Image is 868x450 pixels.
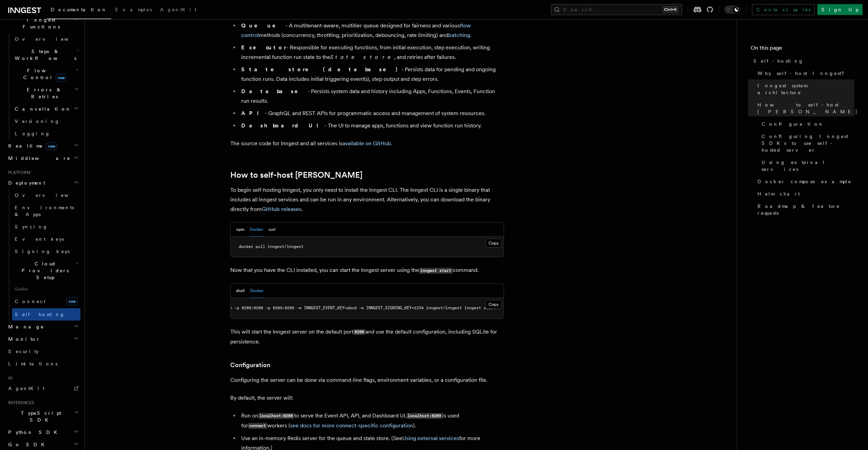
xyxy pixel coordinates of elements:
span: References [5,400,34,405]
kbd: Ctrl+K [663,6,678,13]
span: Why self-host Inngest? [757,70,849,77]
a: Self hosting [12,308,80,321]
a: Inngest system architecture [755,79,854,99]
a: Versioning [12,115,80,127]
span: docker run -p 8288:8288 -p 8289:8289 -e INNGEST_EVENT_KEY=abcd -e INNGEST_SIGNING_KEY=1234 innges... [208,305,495,310]
button: Inngest Functions [5,14,80,33]
a: Docker compose example [755,175,854,188]
span: Self hosting [15,312,65,317]
a: Limitations [5,358,80,370]
span: AgentKit [8,386,44,391]
span: Monitor [5,336,40,342]
button: Copy [485,239,502,248]
span: Limitations [8,361,57,366]
span: Guides [12,284,80,295]
a: AgentKit [5,382,80,395]
span: Using external services [762,159,854,173]
span: Event keys [15,236,64,242]
li: - GraphQL and REST APIs for programmatic access and management of system resources. [239,109,504,118]
li: - Persists data for pending and ongoing function runs. Data includes initial triggering event(s),... [239,65,504,84]
code: connect [248,423,267,429]
button: npm [236,223,244,237]
span: Middleware [5,155,70,162]
p: The source code for Inngest and all services is . [230,139,504,148]
span: Flow Control [12,67,75,81]
a: Syncing [12,221,80,233]
button: TypeScript SDK [5,407,80,426]
span: Roadmap & feature requests [757,203,854,216]
span: Self-hosting [753,58,804,64]
em: State store [330,54,394,60]
a: Connectnew [12,295,80,308]
span: Go SDK [5,441,49,448]
span: Examples [115,7,152,12]
span: docker pull inngest/inngest [239,244,303,249]
a: batching [448,32,470,38]
span: Docker compose example [757,178,852,185]
a: Configuring Inngest SDKs to use self-hosted server [759,130,854,156]
span: AI [5,375,13,381]
a: AgentKit [156,2,200,18]
span: Inngest Functions [5,16,74,30]
li: Run on to serve the Event API, API, and Dashboard UI. is used for workers ( ). [239,411,504,431]
button: Steps & Workflows [12,45,80,64]
p: To begin self-hosting Inngest, you only need to install the Inngest CLI. The Inngest CLI is a sin... [230,185,504,214]
button: Errors & Retries [12,84,80,103]
strong: Database [241,88,308,95]
button: Search...Ctrl+K [551,4,682,15]
p: This will start the Inngest server on the default port and use the default configuration, includi... [230,327,504,347]
span: AgentKit [160,7,196,12]
button: Python SDK [5,426,80,438]
div: Deployment [5,189,80,321]
a: GitHub releases [262,206,301,212]
span: Steps & Workflows [12,48,76,62]
a: available on GitHub [342,140,391,147]
button: Monitor [5,333,80,345]
a: Event keys [12,233,80,245]
code: 8288 [353,329,365,335]
span: Realtime [5,142,57,149]
strong: State store (database) [241,66,401,73]
a: Logging [12,127,80,140]
a: Using external services [759,156,854,175]
button: Toggle dark mode [724,5,741,14]
button: curl [269,223,275,237]
span: new [46,142,57,150]
button: Cloud Providers Setup [12,258,80,284]
div: Inngest Functions [5,33,80,140]
span: new [66,297,78,305]
a: flow control [241,22,471,38]
a: Using external services [402,435,459,441]
button: Cancellation [12,103,80,115]
span: Environments & Apps [15,205,74,217]
strong: Dashboard UI [241,122,324,129]
strong: Executor [241,44,286,51]
a: Overview [12,33,80,45]
span: Configuration [762,121,824,127]
a: see docs for more connect-specific configuration [290,422,413,429]
span: Signing keys [15,249,69,254]
span: Manage [5,323,44,330]
a: Helm chart [755,188,854,200]
span: Errors & Retries [12,86,74,100]
span: Syncing [15,224,48,229]
code: localhost:8288 [258,413,294,419]
a: Security [5,345,80,358]
li: - Responsible for executing functions, from initial execution, step execution, writing incrementa... [239,43,504,62]
span: Documentation [51,7,107,12]
button: Copy [485,300,502,309]
span: Versioning [15,118,60,124]
li: - Persists system data and history including Apps, Functions, Events, Function run results. [239,87,504,106]
a: Overview [12,189,80,201]
p: By default, the server will: [230,393,504,403]
a: Configuration [230,360,270,370]
span: Overview [15,36,85,42]
button: Docker [250,284,263,298]
p: Configuring the server can be done via command-line flags, environment variables, or a configurat... [230,375,504,385]
span: Cancellation [12,105,71,112]
code: inngest start [419,268,453,274]
span: Inngest system architecture [757,82,854,96]
p: Now that you have the CLI installed, you can start the Inngest server using the command. [230,265,504,275]
span: How to self-host [PERSON_NAME] [757,101,858,115]
button: Manage [5,321,80,333]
